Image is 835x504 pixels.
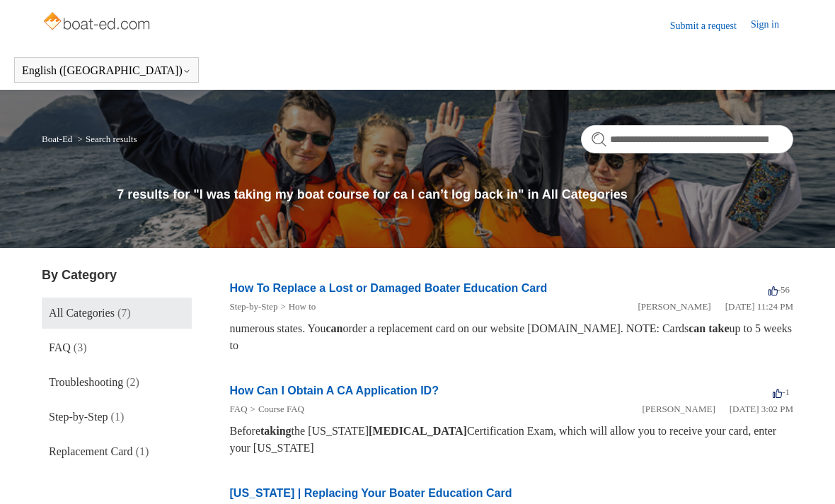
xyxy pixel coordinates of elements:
[230,404,248,414] a: FAQ
[230,282,548,294] a: How To Replace a Lost or Damaged Boater Education Card
[277,300,316,314] li: How to
[49,411,108,423] span: Step-by-Step
[730,404,793,414] time: 01/05/2024, 15:02
[111,411,125,423] span: (1)
[369,425,467,437] em: [MEDICAL_DATA]
[581,125,793,153] input: Search
[230,301,278,312] a: Step-by-Step
[42,436,192,467] a: Replacement Card (1)
[689,322,706,334] em: can
[74,341,87,353] span: (3)
[230,385,439,397] a: How Can I Obtain A CA Application ID?
[49,445,133,457] span: Replacement Card
[42,8,154,37] img: Boat-Ed Help Center home page
[136,445,149,457] span: (1)
[642,402,715,416] li: [PERSON_NAME]
[289,301,316,312] a: How to
[258,404,304,414] a: Course FAQ
[248,402,304,416] li: Course FAQ
[230,402,248,416] li: FAQ
[670,18,751,33] a: Submit a request
[230,320,794,354] div: numerous states. You order a replacement card on our website [DOMAIN_NAME]. NOTE: Cards up to 5 w...
[126,376,139,388] span: (2)
[260,425,292,437] em: taking
[725,301,793,312] time: 03/10/2022, 23:24
[117,185,793,204] h1: 7 results for "I was taking my boat course for ca I can’t log back in" in All Categories
[22,64,191,77] button: English ([GEOGRAPHIC_DATA])
[117,307,131,319] span: (7)
[638,300,710,314] li: [PERSON_NAME]
[42,367,192,398] a: Troubleshooting (2)
[230,300,278,314] li: Step-by-Step
[75,134,137,144] li: Search results
[708,322,729,334] em: take
[230,487,512,499] a: [US_STATE] | Replacing Your Boater Education Card
[42,298,192,329] a: All Categories (7)
[42,134,75,144] li: Boat-Ed
[49,307,115,319] span: All Categories
[42,402,192,433] a: Step-by-Step (1)
[751,17,793,34] a: Sign in
[42,134,72,144] a: Boat-Ed
[230,423,794,457] div: Before the [US_STATE] Certification Exam, which will allow you to receive your card, enter your [...
[42,266,192,285] h3: By Category
[768,284,790,295] span: -56
[773,387,790,397] span: -1
[49,376,123,388] span: Troubleshooting
[326,322,343,334] em: can
[42,332,192,363] a: FAQ (3)
[49,341,71,353] span: FAQ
